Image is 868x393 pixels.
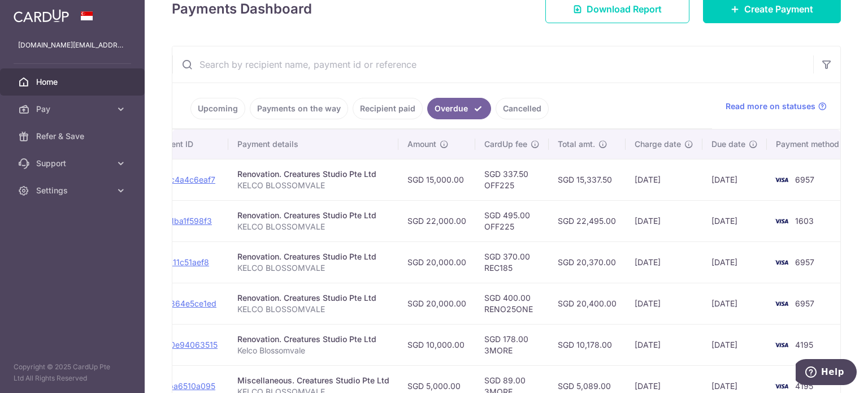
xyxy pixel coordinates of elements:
img: Bank Card [770,297,793,310]
span: CardUp fee [484,139,527,150]
p: KELCO BLOSSOMVALE [237,221,389,232]
span: 1603 [795,216,814,226]
a: Overdue [427,98,491,119]
td: [DATE] [702,241,767,283]
img: CardUp [14,9,69,23]
td: [DATE] [702,159,767,200]
iframe: Opens a widget where you can find more information [796,359,857,387]
td: [DATE] [626,283,702,324]
a: Recipient paid [353,98,423,119]
p: KELCO BLOSSOMVALE [237,304,389,315]
img: Bank Card [770,214,793,228]
div: Renovation. Creatures Studio Pte Ltd [237,210,389,221]
td: SGD 15,337.50 [549,159,626,200]
span: Total amt. [558,139,595,150]
p: KELCO BLOSSOMVALE [237,180,389,191]
span: 4195 [795,381,813,391]
td: SGD 400.00 RENO25ONE [475,283,549,324]
p: KELCO BLOSSOMVALE [237,262,389,274]
img: Bank Card [770,379,793,393]
a: txn_fba6510a095 [150,381,215,391]
p: Kelco Blossomvale [237,345,389,356]
td: [DATE] [626,324,702,365]
p: [DOMAIN_NAME][EMAIL_ADDRESS][DOMAIN_NAME] [18,40,127,51]
td: [DATE] [702,200,767,241]
a: Read more on statuses [726,101,827,112]
a: Payments on the way [250,98,348,119]
a: txn_1811c51aef8 [150,257,209,267]
div: Miscellaneous. Creatures Studio Pte Ltd [237,375,389,386]
td: [DATE] [626,159,702,200]
td: SGD 10,178.00 [549,324,626,365]
a: txn_a864e5ce1ed [150,299,216,308]
th: Payment details [228,129,398,159]
td: SGD 15,000.00 [398,159,475,200]
th: Payment ID [141,129,228,159]
span: Refer & Save [36,131,111,142]
span: Pay [36,103,111,115]
span: Create Payment [744,2,813,16]
a: txn_3c4a4c6eaf7 [150,175,215,184]
div: Renovation. Creatures Studio Pte Ltd [237,334,389,345]
a: txn_40e94063515 [150,340,218,349]
span: 6957 [795,299,814,308]
input: Search by recipient name, payment id or reference [172,46,813,83]
img: Bank Card [770,256,793,269]
div: Renovation. Creatures Studio Pte Ltd [237,251,389,262]
a: txn_b1ba1f598f3 [150,216,212,226]
td: [DATE] [702,283,767,324]
span: Read more on statuses [726,101,815,112]
td: SGD 20,370.00 [549,241,626,283]
td: [DATE] [702,324,767,365]
td: SGD 178.00 3MORE [475,324,549,365]
img: Bank Card [770,173,793,187]
a: Upcoming [190,98,245,119]
td: [DATE] [626,241,702,283]
td: SGD 495.00 OFF225 [475,200,549,241]
span: Home [36,76,111,88]
td: SGD 22,495.00 [549,200,626,241]
td: [DATE] [626,200,702,241]
span: 4195 [795,340,813,349]
td: SGD 20,000.00 [398,241,475,283]
span: Due date [711,139,745,150]
img: Bank Card [770,338,793,352]
div: Renovation. Creatures Studio Pte Ltd [237,292,389,304]
td: SGD 337.50 OFF225 [475,159,549,200]
a: Cancelled [496,98,549,119]
span: Settings [36,185,111,196]
span: 6957 [795,257,814,267]
td: SGD 20,400.00 [549,283,626,324]
th: Payment method [767,129,853,159]
span: Charge date [635,139,681,150]
td: SGD 370.00 REC185 [475,241,549,283]
td: SGD 22,000.00 [398,200,475,241]
span: Support [36,158,111,169]
td: SGD 20,000.00 [398,283,475,324]
td: SGD 10,000.00 [398,324,475,365]
span: Amount [407,139,436,150]
div: Renovation. Creatures Studio Pte Ltd [237,169,389,180]
span: Download Report [587,2,662,16]
span: 6957 [795,175,814,184]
